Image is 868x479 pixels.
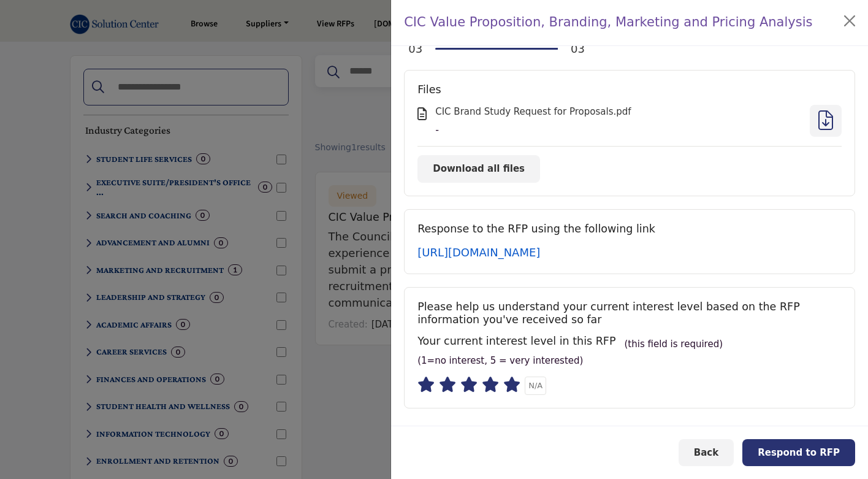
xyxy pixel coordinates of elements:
h5: Files [417,83,842,96]
h5: Response to the RFP using the following link [417,223,842,236]
h5: Please help us understand your current interest level based on the RFP information you've receive... [417,301,842,326]
button: Download all files [417,155,540,183]
div: 03 [408,40,422,57]
span: Back [694,447,718,458]
button: Close [840,11,859,31]
span: (this field is required) [624,339,723,350]
h5: Your current interest level in this RFP [417,335,615,348]
button: Respond to RFP [742,439,855,467]
span: (1=no interest, 5 = very interested) [417,355,583,366]
h4: CIC Value Proposition, Branding, Marketing and Pricing Analysis [404,13,812,33]
span: N/A [528,381,542,390]
span: Download all files [433,163,525,174]
span: - [435,124,439,136]
button: Back [679,439,734,467]
span: Respond to RFP [758,447,840,458]
div: CIC Brand Study Request for Proposals.pdf [435,105,801,119]
div: 03 [571,40,585,57]
a: [URL][DOMAIN_NAME] [417,246,540,259]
